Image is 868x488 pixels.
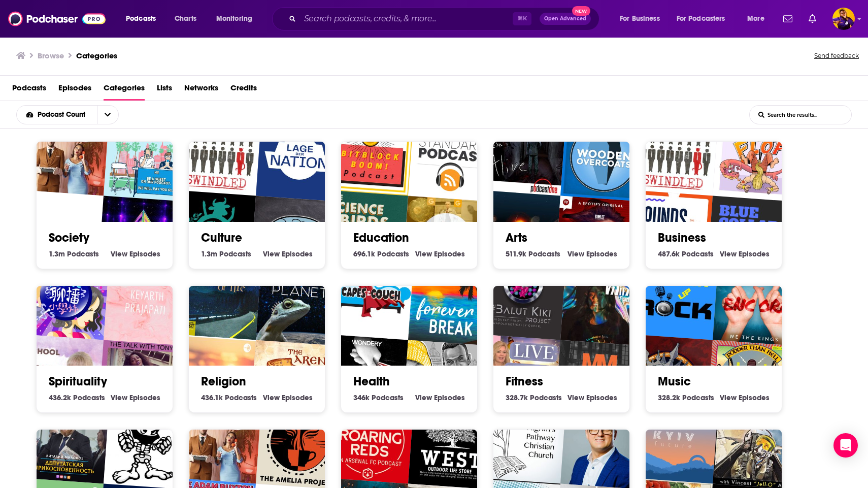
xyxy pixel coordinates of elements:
span: 487.6k [658,249,680,258]
a: Spirituality [49,374,107,389]
a: View Spirituality Episodes [111,393,160,402]
div: Open Intercom Messenger [833,433,858,458]
div: Депутатская прикосновенность [22,397,110,484]
a: View Music Episodes [720,393,770,402]
img: Kyiv Future [631,397,719,484]
button: open menu [740,11,777,27]
a: 487.6k Business Podcasts [658,249,714,258]
span: View [263,393,280,402]
span: ⌘ K [513,12,531,25]
span: Episodes [129,393,160,402]
span: Episodes [129,249,160,258]
span: View [567,393,584,402]
div: Lage der Nation - der Politik-Podcast aus Berlin [256,114,343,202]
a: Business [658,230,706,245]
h3: Browse [38,51,64,60]
div: The Bitcoin Standard Podcast [408,114,495,202]
div: Rip Roaring Reds | Arsenal Podcast [327,397,414,484]
img: Swindled [175,109,262,196]
span: Episodes [739,249,770,258]
img: Your Mom & Dad [175,397,262,484]
img: Wooden Overcoats [560,114,648,202]
a: 436.2k Spirituality Podcasts [49,393,105,402]
span: Podcasts [528,249,560,258]
a: View Education Episodes [415,249,465,258]
span: Networks [184,80,218,101]
span: 436.2k [49,393,71,402]
button: Send feedback [811,49,862,63]
img: 老學長聊播小學妹 [22,252,110,340]
span: Credits [230,80,257,101]
div: Free Your Mind [560,258,648,346]
a: View Business Episodes [720,249,770,258]
button: Open AdvancedNew [540,13,591,25]
a: Podcasts [12,80,46,101]
img: The BitBlockBoom Bitcoin Podcast [327,109,414,196]
a: View Fitness Episodes [567,393,617,402]
span: 328.7k [506,393,528,402]
span: Podcasts [126,12,156,26]
a: 346k Health Podcasts [353,393,404,402]
span: Episodes [739,393,770,402]
a: Fitness [506,374,543,389]
a: Music [658,374,691,389]
a: View Culture Episodes [263,249,313,258]
a: 436.1k Religion Podcasts [201,393,257,402]
span: Podcasts [682,393,714,402]
a: Charts [168,11,203,27]
span: 511.9k [506,249,526,258]
span: Podcasts [219,249,251,258]
div: The Balut Kiki Project [479,252,566,340]
span: Podcasts [377,249,409,258]
span: Episodes [282,393,313,402]
img: Sentient Planet [256,258,343,346]
span: View [720,393,737,402]
span: View [111,249,127,258]
img: Growin' Up Rock [631,252,719,340]
h2: Choose List sort [16,105,135,124]
a: Episodes [58,80,91,101]
span: Podcast Count [38,111,89,118]
span: Podcasts [530,393,562,402]
div: Your Mom & Dad [22,109,110,196]
span: Podcasts [67,249,99,258]
div: One Third of Life [175,252,262,340]
img: Capes On the Couch - Where Comics Get Counseling [327,252,414,340]
button: open menu [97,106,118,124]
h1: Categories [76,51,117,60]
span: Charts [175,12,196,26]
img: We're Alive [479,109,566,196]
span: Episodes [434,393,465,402]
span: View [415,393,432,402]
a: Show notifications dropdown [779,10,796,27]
button: open menu [613,11,673,27]
span: More [747,12,764,26]
img: Forever Break [408,258,495,346]
a: Culture [201,230,242,245]
a: View Society Episodes [111,249,160,258]
a: Health [353,374,390,389]
button: Show profile menu [832,8,855,30]
span: 1.3m [201,249,217,258]
div: Pilgrim's Pathway Ministries [479,397,566,484]
span: View [567,249,584,258]
span: 1.3m [49,249,65,258]
a: Show notifications dropdown [805,10,820,27]
input: Search podcasts, credits, & more... [300,11,513,27]
button: open menu [17,111,97,118]
span: For Business [620,12,660,26]
a: 328.7k Fitness Podcasts [506,393,562,402]
span: Monitoring [216,12,252,26]
a: Categories [104,80,145,101]
a: 696.1k Education Podcasts [353,249,409,258]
